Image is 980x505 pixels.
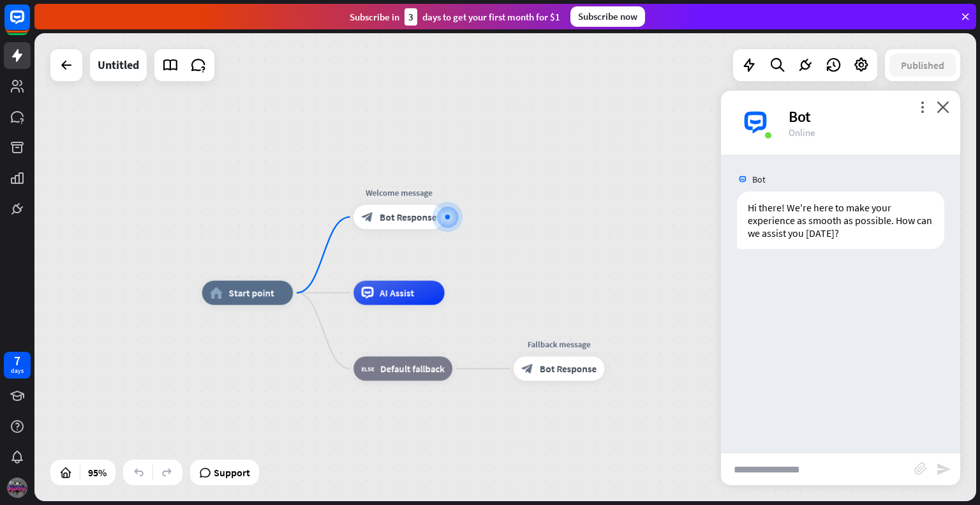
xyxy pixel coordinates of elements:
[916,101,928,113] i: more_vert
[540,363,597,375] span: Bot Response
[937,101,949,113] i: close
[362,211,374,223] i: block_bot_response
[98,49,139,81] div: Untitled
[14,355,20,366] div: 7
[405,8,417,26] div: 3
[889,54,956,77] button: Published
[789,126,945,139] div: Online
[914,462,927,475] i: block_attachment
[84,462,110,483] div: 95%
[210,287,223,299] i: home_2
[380,363,445,375] span: Default fallback
[737,192,944,249] div: Hi there! We're here to make your experience as smooth as possible. How can we assist you [DATE]?
[362,363,375,375] i: block_fallback
[214,462,250,483] span: Support
[380,287,414,299] span: AI Assist
[789,107,945,126] div: Bot
[345,186,454,199] div: Welcome message
[570,6,645,27] div: Subscribe now
[752,174,766,185] span: Bot
[521,363,533,375] i: block_bot_response
[936,462,951,477] i: send
[350,8,560,26] div: Subscribe in days to get your first month for $1
[4,352,31,379] a: 7 days
[505,338,614,350] div: Fallback message
[10,5,48,43] button: Open LiveChat chat widget
[380,211,436,223] span: Bot Response
[11,366,24,375] div: days
[228,287,274,299] span: Start point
